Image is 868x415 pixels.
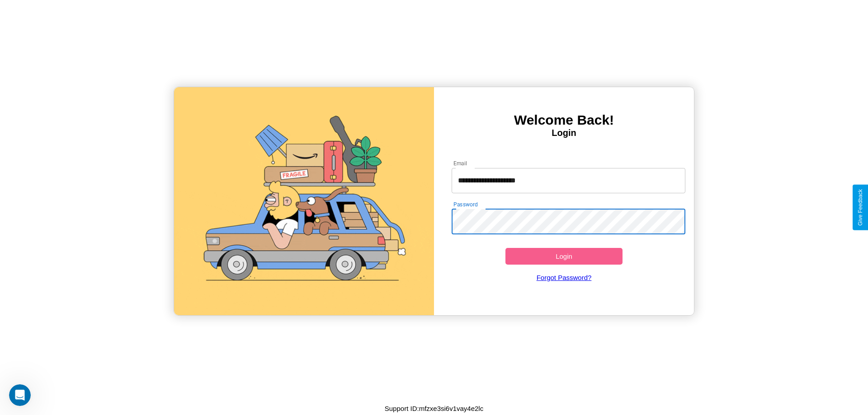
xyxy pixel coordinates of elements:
[434,112,694,128] h3: Welcome Back!
[174,87,434,315] img: gif
[447,265,681,290] a: Forgot Password?
[9,384,31,406] iframe: Intercom live chat
[434,128,694,138] h4: Login
[857,189,863,226] div: Give Feedback
[505,248,623,265] button: Login
[453,159,467,167] label: Email
[453,201,477,208] label: Password
[385,402,483,415] p: Support ID: mfzxe3si6v1vay4e2lc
